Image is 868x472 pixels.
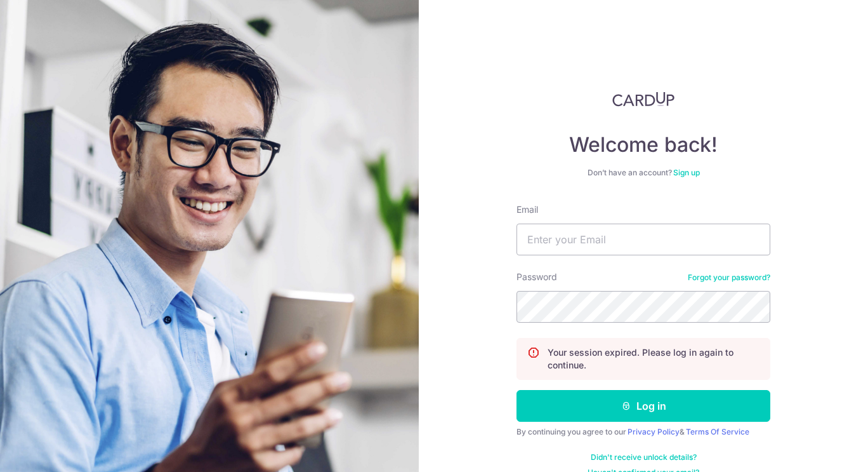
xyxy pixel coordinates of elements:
[516,203,538,216] label: Email
[628,427,680,436] a: Privacy Policy
[516,224,770,255] input: Enter your Email
[612,91,674,107] img: CardUp Logo
[516,271,557,283] label: Password
[688,273,770,283] a: Forgot your password?
[516,132,770,158] h4: Welcome back!
[548,346,760,372] p: Your session expired. Please log in again to continue.
[516,168,770,178] div: Don’t have an account?
[686,427,749,436] a: Terms Of Service
[516,390,770,422] button: Log in
[673,168,700,177] a: Sign up
[516,427,770,437] div: By continuing you agree to our &
[591,452,697,462] a: Didn't receive unlock details?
